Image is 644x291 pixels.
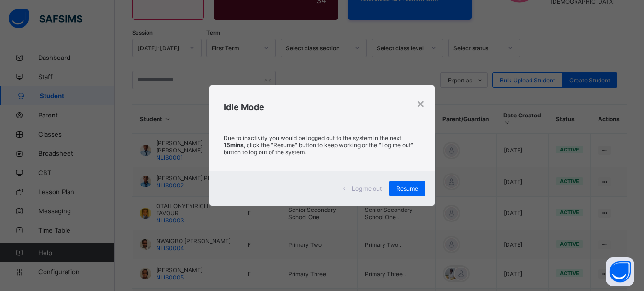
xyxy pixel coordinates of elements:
[416,95,425,111] div: ×
[224,102,420,112] h2: Idle Mode
[224,134,420,156] p: Due to inactivity you would be logged out to the system in the next , click the "Resume" button t...
[224,141,244,149] strong: 15mins
[606,257,634,286] button: Open asap
[352,185,382,192] span: Log me out
[396,185,418,192] span: Resume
